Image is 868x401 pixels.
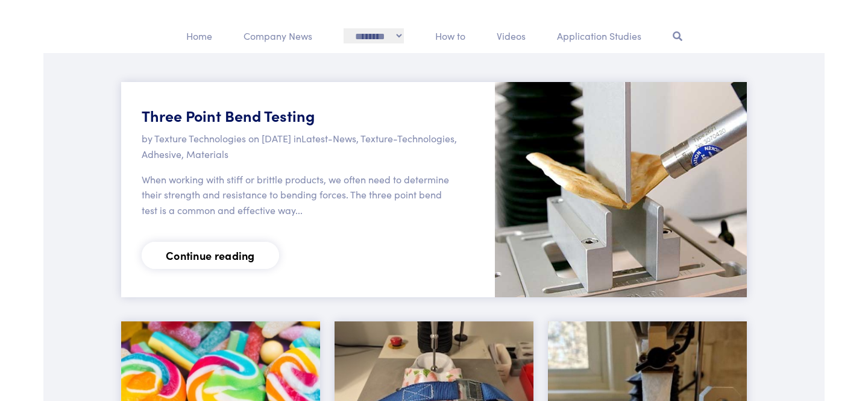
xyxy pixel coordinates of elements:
p: When working with stiff or brittle products, we often need to determine their strength and resist... [142,172,460,218]
a: Continue reading [142,242,279,269]
p: Application Studies [557,28,641,44]
p: by Texture Technologies on [DATE] in [142,131,460,162]
p: How to [435,28,465,44]
h5: Three Point Bend Testing [142,105,460,126]
p: Home [186,28,212,44]
p: Company News [244,28,312,44]
p: Videos [497,28,526,44]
